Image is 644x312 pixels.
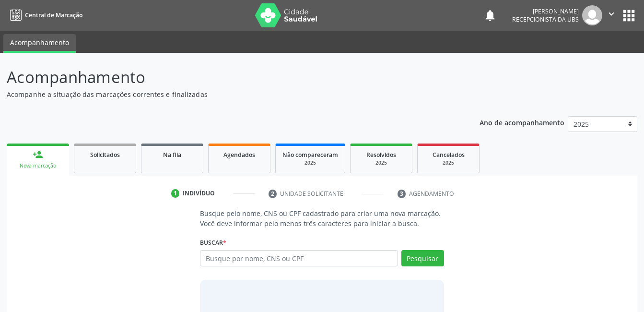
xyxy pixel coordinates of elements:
[200,208,444,228] p: Busque pelo nome, CNS ou CPF cadastrado para criar uma nova marcação. Você deve informar pelo men...
[282,159,338,167] div: 2025
[171,189,180,198] div: 1
[424,159,472,167] div: 2025
[200,235,226,250] label: Buscar
[512,15,579,24] span: Recepcionista da UBS
[25,11,82,19] span: Central de Marcação
[602,5,621,25] button: 
[401,250,444,266] button: Pesquisar
[480,116,564,128] p: Ano de acompanhamento
[366,151,396,159] span: Resolvidos
[3,34,76,53] a: Acompanhamento
[582,5,602,25] img: img
[163,151,181,159] span: Na fila
[433,151,465,159] span: Cancelados
[7,7,82,23] a: Central de Marcação
[483,9,497,22] button: notifications
[357,159,405,167] div: 2025
[13,162,62,169] div: Nova marcação
[282,151,338,159] span: Não compareceram
[223,151,255,159] span: Agendados
[200,250,398,266] input: Busque por nome, CNS ou CPF
[33,149,43,160] div: person_add
[621,7,637,24] button: apps
[606,9,617,19] i: 
[90,151,120,159] span: Solicitados
[7,89,448,99] p: Acompanhe a situação das marcações correntes e finalizadas
[183,189,215,198] div: Indivíduo
[7,65,448,89] p: Acompanhamento
[512,7,579,15] div: [PERSON_NAME]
